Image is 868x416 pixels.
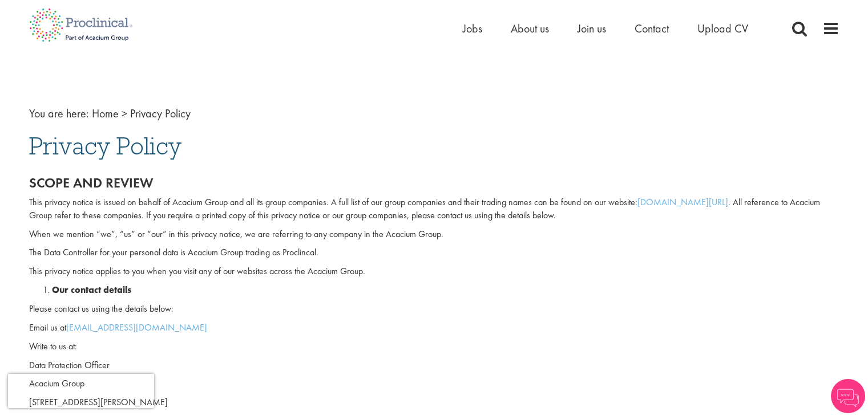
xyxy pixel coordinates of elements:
a: Contact [635,21,669,36]
a: [DOMAIN_NAME][URL] [637,196,728,208]
a: Jobs [463,21,482,36]
p: Please contact us using the details below: [29,303,839,316]
iframe: reCAPTCHA [8,374,154,408]
p: Email us at [29,321,839,335]
a: Upload CV [697,21,748,36]
p: Acacium Group [29,377,839,390]
a: [EMAIL_ADDRESS][DOMAIN_NAME] [66,321,207,333]
p: [STREET_ADDRESS][PERSON_NAME] [29,396,839,409]
p: The Data Controller for your personal data is Acacium Group trading as Proclincal. [29,246,839,259]
p: Data Protection Officer [29,359,839,372]
img: Chatbot [831,379,865,413]
a: Join us [578,21,606,36]
strong: Our contact details [52,284,131,296]
p: Write to us at: [29,340,839,353]
a: breadcrumb link [92,106,119,121]
span: You are here: [29,106,89,121]
span: > [122,106,127,121]
p: When we mention “we”, “us” or “our” in this privacy notice, we are referring to any company in th... [29,228,839,241]
p: This privacy notice applies to you when you visit any of our websites across the Acacium Group. [29,265,839,278]
h2: Scope and review [29,176,839,190]
p: This privacy notice is issued on behalf of Acacium Group and all its group companies. A full list... [29,196,839,222]
a: About us [511,21,549,36]
span: Privacy Policy [29,130,181,161]
span: Privacy Policy [130,106,191,121]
